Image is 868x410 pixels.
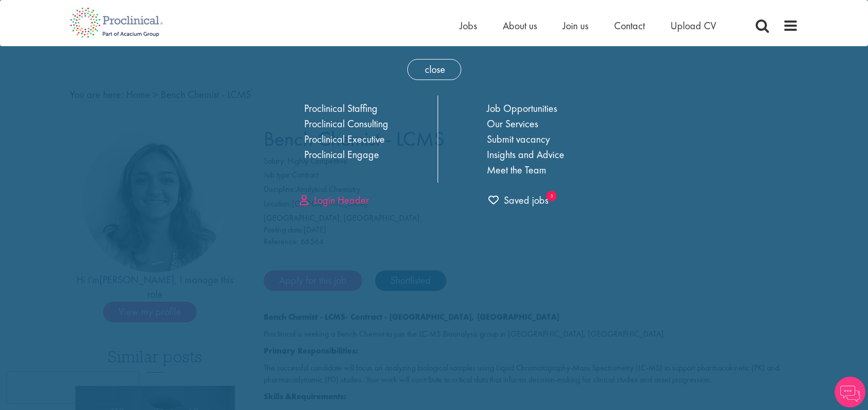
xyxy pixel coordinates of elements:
[835,377,865,407] img: Chatbot
[563,19,588,32] a: Join us
[488,193,548,208] a: 3 jobs in shortlist
[407,59,461,80] span: close
[487,132,550,146] a: Submit vacancy
[670,19,716,32] a: Upload CV
[304,102,378,115] a: Proclinical Staffing
[304,132,385,146] a: Proclinical Executive
[614,19,645,32] a: Contact
[487,102,557,115] a: Job Opportunities
[487,163,546,177] a: Meet the Team
[460,19,477,32] a: Jobs
[487,148,564,161] a: Insights and Advice
[304,148,379,161] a: Proclinical Engage
[546,191,557,201] sub: 3
[487,117,538,130] a: Our Services
[304,117,388,130] a: Proclinical Consulting
[488,193,548,207] span: Saved jobs
[503,19,537,32] a: About us
[300,193,369,207] a: Login Header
